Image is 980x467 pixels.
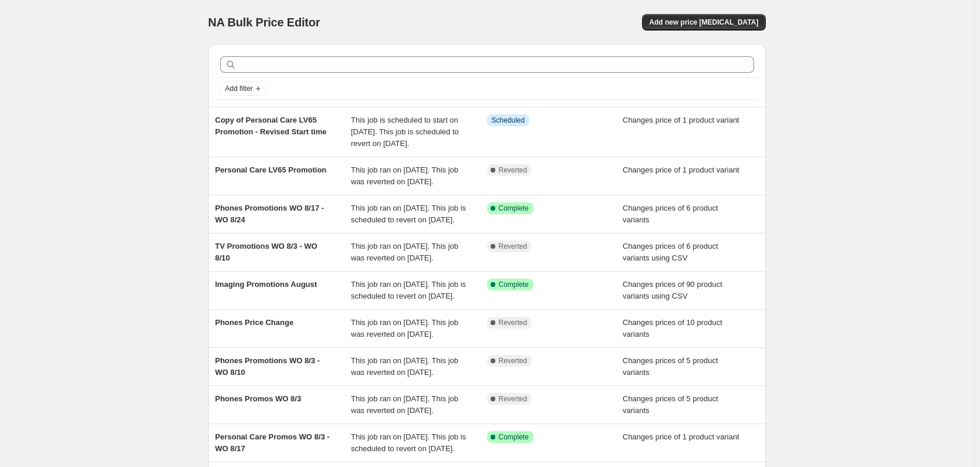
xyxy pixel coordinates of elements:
[351,116,459,148] span: This job is scheduled to start on [DATE]. This job is scheduled to revert on [DATE].
[351,394,458,415] span: This job ran on [DATE]. This job was reverted on [DATE].
[351,318,458,339] span: This job ran on [DATE]. This job was reverted on [DATE].
[499,318,528,327] span: Reverted
[623,204,718,224] span: Changes prices of 6 product variants
[351,242,458,262] span: This job ran on [DATE]. This job was reverted on [DATE].
[351,165,458,186] span: This job ran on [DATE]. This job was reverted on [DATE].
[499,394,528,404] span: Reverted
[623,165,739,174] span: Changes price of 1 product variant
[499,432,529,442] span: Complete
[623,356,718,377] span: Changes prices of 5 product variants
[220,82,267,96] button: Add filter
[623,242,718,262] span: Changes prices of 6 product variants using CSV
[492,116,525,125] span: Scheduled
[208,16,320,29] span: NA Bulk Price Editor
[623,432,739,441] span: Changes price of 1 product variant
[215,116,327,136] span: Copy of Personal Care LV65 Promotion - Revised Start time
[642,14,765,31] button: Add new price [MEDICAL_DATA]
[215,204,325,224] span: Phones Promotions WO 8/17 - WO 8/24
[351,280,466,300] span: This job ran on [DATE]. This job is scheduled to revert on [DATE].
[499,165,528,175] span: Reverted
[225,84,253,93] span: Add filter
[499,204,529,213] span: Complete
[351,356,458,377] span: This job ran on [DATE]. This job was reverted on [DATE].
[215,318,294,327] span: Phones Price Change
[623,394,718,415] span: Changes prices of 5 product variants
[351,432,466,453] span: This job ran on [DATE]. This job is scheduled to revert on [DATE].
[215,356,320,377] span: Phones Promotions WO 8/3 - WO 8/10
[215,242,317,262] span: TV Promotions WO 8/3 - WO 8/10
[351,204,466,224] span: This job ran on [DATE]. This job is scheduled to revert on [DATE].
[215,280,317,289] span: Imaging Promotions August
[215,394,302,403] span: Phones Promos WO 8/3
[499,242,528,251] span: Reverted
[623,116,739,124] span: Changes price of 1 product variant
[499,356,528,366] span: Reverted
[623,280,722,300] span: Changes prices of 90 product variants using CSV
[649,18,758,27] span: Add new price [MEDICAL_DATA]
[215,432,330,453] span: Personal Care Promos WO 8/3 - WO 8/17
[623,318,722,339] span: Changes prices of 10 product variants
[215,165,327,174] span: Personal Care LV65 Promotion
[499,280,529,289] span: Complete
